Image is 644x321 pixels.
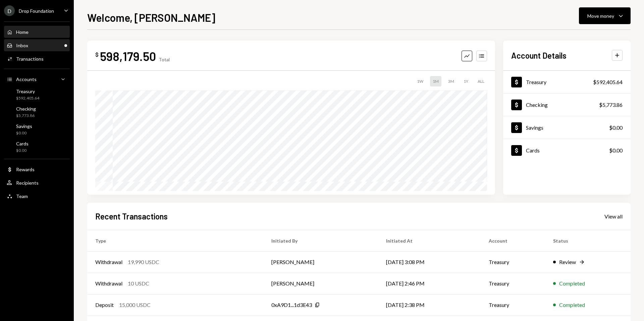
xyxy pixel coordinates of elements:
[481,251,545,273] td: Treasury
[16,123,32,129] div: Savings
[559,258,576,266] div: Review
[503,71,631,93] a: Treasury$592,405.64
[87,11,215,24] h1: Welcome, [PERSON_NAME]
[95,279,122,287] div: Withdrawal
[16,106,36,112] div: Checking
[16,148,29,153] div: $0.00
[263,251,378,273] td: [PERSON_NAME]
[526,102,548,108] div: Checking
[481,294,545,316] td: Treasury
[4,163,70,175] a: Rewards
[511,50,567,61] h2: Account Details
[4,39,70,51] a: Inbox
[16,167,35,172] div: Rewards
[4,5,15,16] div: D
[4,190,70,202] a: Team
[119,301,151,309] div: 15,000 USDC
[263,230,378,251] th: Initiated By
[503,139,631,162] a: Cards$0.00
[16,56,44,62] div: Transactions
[609,124,623,132] div: $0.00
[4,73,70,85] a: Accounts
[593,78,623,86] div: $592,405.64
[95,51,99,58] div: $
[16,141,29,146] div: Cards
[475,76,487,86] div: ALL
[128,258,159,266] div: 19,990 USDC
[95,258,122,266] div: Withdrawal
[4,177,70,189] a: Recipients
[16,76,37,82] div: Accounts
[263,273,378,294] td: [PERSON_NAME]
[503,93,631,116] a: Checking$5,773.86
[579,7,631,24] button: Move money
[16,130,32,136] div: $0.00
[599,101,623,109] div: $5,773.86
[587,12,614,19] div: Move money
[503,116,631,139] a: Savings$0.00
[16,29,29,35] div: Home
[159,57,170,62] div: Total
[16,113,36,119] div: $5,773.86
[559,279,585,287] div: Completed
[378,273,481,294] td: [DATE] 2:46 PM
[378,230,481,251] th: Initiated At
[4,139,70,155] a: Cards$0.00
[19,8,54,14] div: Drop Foundation
[526,79,546,85] div: Treasury
[604,212,623,220] a: View all
[16,193,28,199] div: Team
[95,211,168,222] h2: Recent Transactions
[4,53,70,65] a: Transactions
[378,251,481,273] td: [DATE] 3:08 PM
[271,301,312,309] div: 0xA9D1...1d3E43
[559,301,585,309] div: Completed
[100,49,156,64] div: 598,179.50
[95,301,114,309] div: Deposit
[87,230,263,251] th: Type
[4,121,70,137] a: Savings$0.00
[481,273,545,294] td: Treasury
[481,230,545,251] th: Account
[526,124,543,131] div: Savings
[414,76,426,86] div: 1W
[4,86,70,103] a: Treasury$592,405.64
[16,88,39,94] div: Treasury
[545,230,631,251] th: Status
[604,213,623,220] div: View all
[609,146,623,154] div: $0.00
[16,180,39,186] div: Recipients
[16,43,28,48] div: Inbox
[4,26,70,38] a: Home
[378,294,481,316] td: [DATE] 2:38 PM
[4,104,70,120] a: Checking$5,773.86
[526,147,540,153] div: Cards
[128,279,149,287] div: 10 USDC
[430,76,441,86] div: 1M
[16,95,39,101] div: $592,405.64
[461,76,471,86] div: 1Y
[445,76,457,86] div: 3M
